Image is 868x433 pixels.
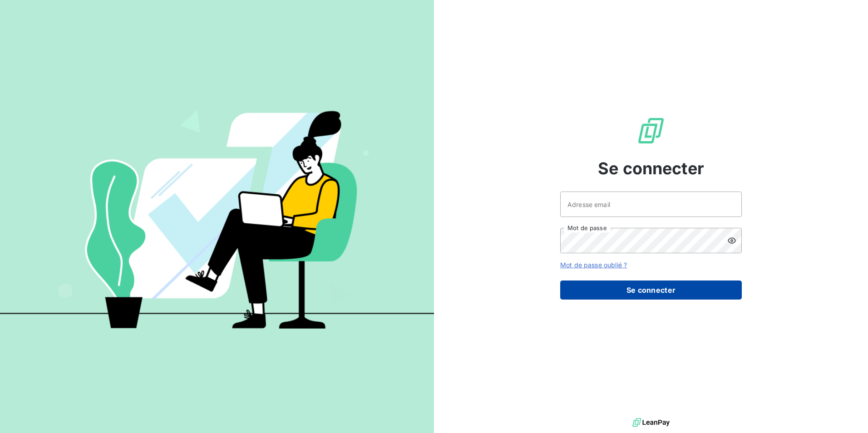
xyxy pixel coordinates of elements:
[598,156,704,181] span: Se connecter
[560,261,627,269] a: Mot de passe oublié ?
[632,416,670,429] img: logo
[560,280,742,300] button: Se connecter
[636,116,666,145] img: Logo LeanPay
[560,192,742,217] input: placeholder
